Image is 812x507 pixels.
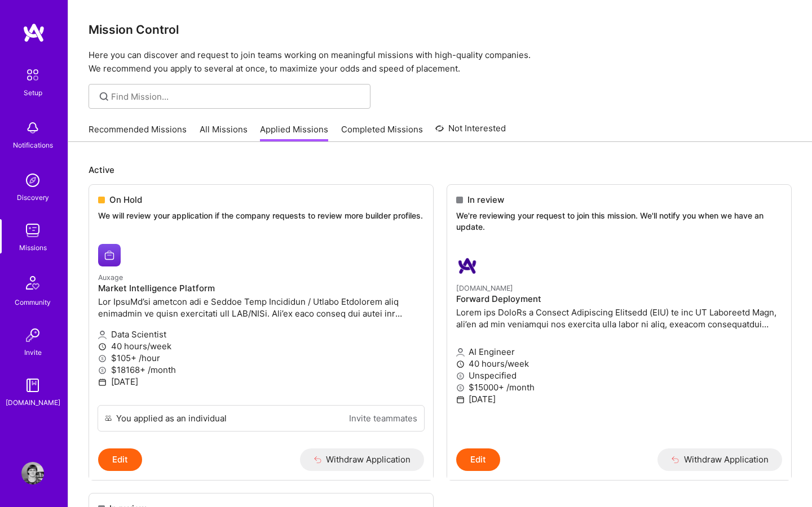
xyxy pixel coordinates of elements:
span: On Hold [109,194,142,206]
p: We will review your application if the company requests to review more builder profiles. [98,210,424,221]
div: Invite [24,346,42,358]
i: icon Calendar [456,395,465,404]
div: Discovery [17,192,49,203]
p: [DATE] [98,376,424,388]
img: guide book [21,374,44,397]
div: Community [15,296,51,308]
div: Missions [19,242,47,253]
div: You applied as an individual [116,412,227,424]
a: All Missions [200,123,248,142]
a: Applied Missions [260,123,328,142]
div: [DOMAIN_NAME] [6,397,60,408]
p: $15000+ /month [456,381,782,393]
p: 40 hours/week [456,358,782,370]
a: Completed Missions [341,123,423,142]
p: $18168+ /month [98,364,424,376]
i: icon MoneyGray [456,384,465,392]
i: icon MoneyGray [456,372,465,380]
i: icon MoneyGray [98,366,107,375]
button: Edit [456,448,500,471]
h3: Mission Control [89,23,792,37]
p: Lorem ips DoloRs a Consect Adipiscing Elitsedd (EIU) te inc UT Laboreetd Magn, ali’en ad min veni... [456,306,782,330]
i: icon Clock [98,343,107,351]
p: AI Engineer [456,346,782,358]
img: teamwork [21,219,44,242]
img: Community [19,269,46,296]
small: [DOMAIN_NAME] [456,284,513,292]
img: Invite [21,324,44,346]
button: Withdraw Application [657,448,782,471]
p: Lor IpsuMd’si ametcon adi e Seddoe Temp Incididun / Utlabo Etdolorem aliq enimadmin ve quisn exer... [98,296,424,319]
p: [DATE] [456,393,782,405]
img: discovery [21,169,44,192]
i: icon MoneyGray [98,354,107,363]
p: Data Scientist [98,328,424,340]
small: Auxage [98,273,123,282]
i: icon SearchGrey [98,90,111,103]
button: Withdraw Application [300,448,425,471]
a: Recommended Missions [89,123,187,142]
p: Here you can discover and request to join teams working on meaningful missions with high-quality ... [89,48,792,75]
input: Find Mission... [111,91,362,103]
div: Setup [24,87,42,99]
img: A.Team company logo [456,255,479,277]
a: A.Team company logo[DOMAIN_NAME]Forward DeploymentLorem ips DoloRs a Consect Adipiscing Elitsedd ... [447,246,791,448]
img: setup [21,63,45,87]
h4: Forward Deployment [456,294,782,304]
img: Auxage company logo [98,244,121,266]
i: icon Applicant [98,331,107,339]
div: Notifications [13,139,53,151]
button: Edit [98,448,142,471]
a: Auxage company logoAuxageMarket Intelligence PlatformLor IpsuMd’si ametcon adi e Seddoe Temp Inci... [89,235,433,405]
img: bell [21,117,44,139]
p: 40 hours/week [98,340,424,352]
p: Active [89,164,792,176]
i: icon Calendar [98,378,107,386]
i: icon Clock [456,360,465,368]
a: Invite teammates [349,412,417,424]
p: We're reviewing your request to join this mission. We'll notify you when we have an update. [456,210,782,232]
img: logo [23,23,45,43]
i: icon Applicant [456,348,465,357]
a: User Avatar [19,462,47,484]
img: User Avatar [21,462,44,484]
h4: Market Intelligence Platform [98,283,424,293]
a: Not Interested [435,122,506,142]
p: Unspecified [456,370,782,381]
p: $105+ /hour [98,352,424,364]
span: In review [467,194,504,206]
